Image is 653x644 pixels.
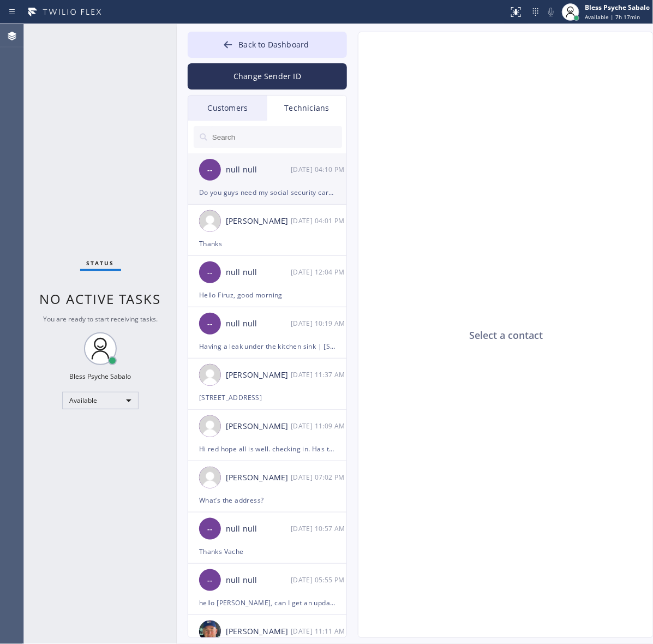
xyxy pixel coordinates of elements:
[207,318,213,330] span: --
[267,96,346,121] div: Technicians
[226,523,291,535] div: null null
[199,467,221,488] img: user.png
[291,266,348,278] div: 09/29/2025 9:04 AM
[188,96,267,121] div: Customers
[226,164,291,176] div: null null
[226,574,291,587] div: null null
[291,163,348,176] div: 09/29/2025 9:10 AM
[199,621,221,642] img: eb1005bbae17aab9b5e109a2067821b9.jpg
[199,597,336,609] div: hello [PERSON_NAME], can I get an update for this job? [PERSON_NAME]-FA1CGG?
[226,472,291,484] div: [PERSON_NAME]
[207,164,213,176] span: --
[207,266,213,279] span: --
[291,522,348,535] div: 09/24/2025 9:57 AM
[199,415,221,437] img: user.png
[62,392,139,409] div: Available
[199,340,336,353] div: Having a leak under the kitchen sink | [STREET_ADDRESS] | House-ho
[226,420,291,433] div: [PERSON_NAME]
[238,39,309,50] span: Back to Dashboard
[70,372,131,381] div: Bless Psyche Sabalo
[199,545,336,558] div: Thanks Vache
[291,368,348,381] div: 09/26/2025 9:37 AM
[211,126,342,148] input: Search
[291,574,348,586] div: 09/22/2025 9:55 AM
[226,266,291,279] div: null null
[199,210,221,232] img: user.png
[199,237,336,250] div: Thanks
[291,471,348,484] div: 09/25/2025 9:02 AM
[585,3,650,12] div: Bless Psyche Sabalo
[291,420,348,432] div: 09/25/2025 9:09 AM
[188,63,347,90] button: Change Sender ID
[207,574,213,587] span: --
[207,523,213,535] span: --
[226,625,291,638] div: [PERSON_NAME]
[585,13,640,21] span: Available | 7h 17min
[291,625,348,637] div: 09/20/2025 9:11 AM
[226,318,291,330] div: null null
[199,289,336,301] div: Hello Firuz, good morning
[199,364,221,386] img: user.png
[226,369,291,381] div: [PERSON_NAME]
[87,259,115,267] span: Status
[199,186,336,199] div: Do you guys need my social security card and banking information? I havent given anything yet
[543,4,559,20] button: Mute
[188,32,347,58] button: Back to Dashboard
[40,290,161,308] span: No active tasks
[291,317,348,330] div: 09/29/2025 9:19 AM
[226,215,291,228] div: [PERSON_NAME]
[199,494,336,506] div: What’s the address?
[291,214,348,227] div: 09/29/2025 9:01 AM
[199,443,336,455] div: Hi red hope all is well. checking in. Has there been any work available?
[199,391,336,404] div: [STREET_ADDRESS]
[43,314,158,324] span: You are ready to start receiving tasks.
